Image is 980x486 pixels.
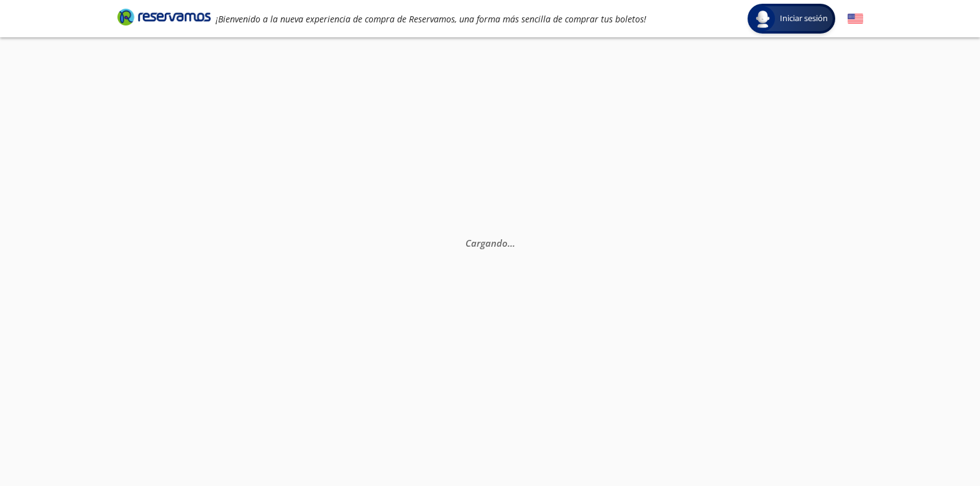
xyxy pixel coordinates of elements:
span: Iniciar sesión [775,12,833,25]
span: . [513,237,515,249]
span: . [510,237,513,249]
em: ¡Bienvenido a la nueva experiencia de compra de Reservamos, una forma más sencilla de comprar tus... [216,13,646,25]
i: Brand Logo [117,7,211,26]
a: Brand Logo [117,7,211,30]
em: Cargando [465,237,515,249]
span: . [508,237,510,249]
button: English [848,11,863,27]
